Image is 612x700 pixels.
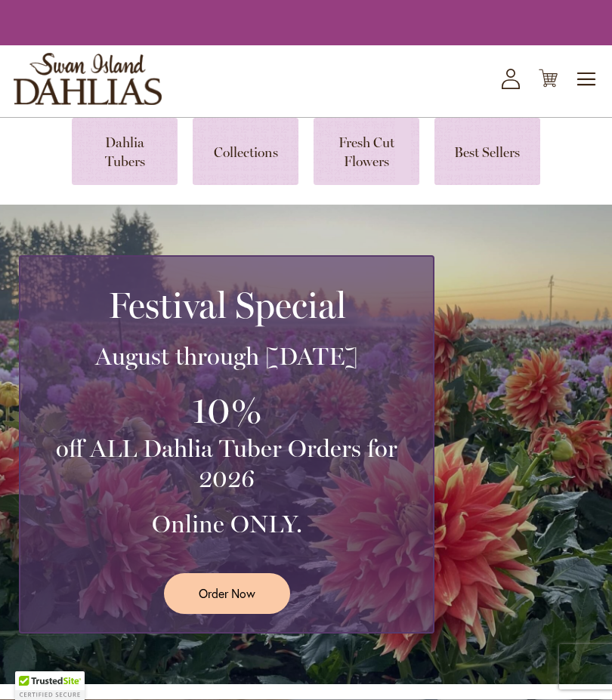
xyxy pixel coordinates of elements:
h3: Online ONLY. [39,509,415,539]
h3: off ALL Dahlia Tuber Orders for 2026 [39,433,415,494]
span: Order Now [199,584,255,602]
h3: 10% [39,387,415,434]
h3: August through [DATE] [39,341,415,372]
a: store logo [14,53,162,105]
a: Order Now [164,573,290,613]
h2: Festival Special [39,284,415,326]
